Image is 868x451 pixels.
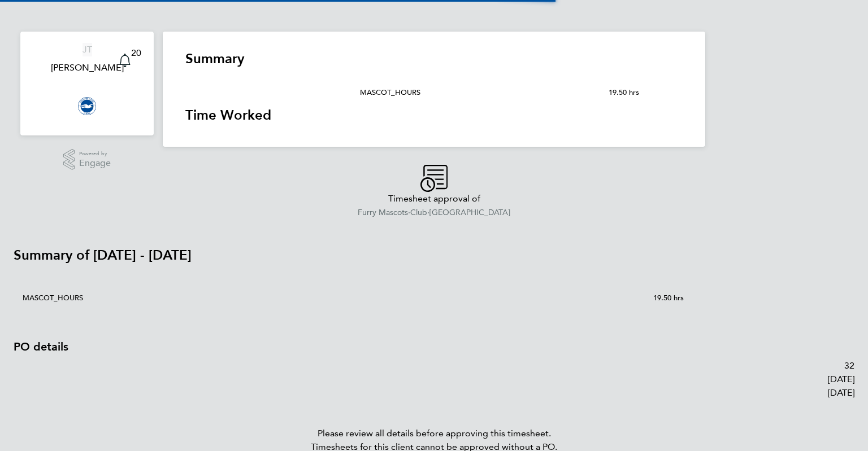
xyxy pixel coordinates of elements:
a: Go to home page [34,97,140,115]
h4: PO details [14,339,68,354]
h3: Summary of [DATE] - [DATE] [14,246,854,264]
h3: Summary [185,50,683,68]
div: Description [351,68,600,77]
div: MASCOT_HOURS [360,88,420,97]
div: 19.50 hrs [644,294,854,312]
a: 20 [114,43,136,79]
span: · [427,208,429,217]
div: Hours worked [351,77,600,88]
div: Summary [351,68,683,106]
div: Hours worked [14,282,644,294]
div: Description [14,273,644,282]
span: Furry Mascots [358,208,408,217]
span: Timesheet approval of [388,193,480,204]
div: 19.50 hrs [600,88,683,106]
div: Total [600,68,683,77]
div: [DATE] [14,386,854,400]
span: 32 [844,360,854,371]
div: 19.50 hrs [644,282,854,294]
span: Powered by [79,149,111,159]
span: · [408,208,410,217]
a: Powered byEngage [63,149,111,170]
div: 19.50 hrs [600,77,683,88]
a: JT[PERSON_NAME] [34,43,140,75]
section: Timesheet [185,50,683,124]
div: MASCOT_HOURS [23,294,83,303]
div: Summary of 01 - 31 Aug 2025 [14,273,854,312]
span: Jemma Thrower [34,61,140,75]
img: brightonandhovealbion-logo-retina.png [78,97,96,115]
span: [GEOGRAPHIC_DATA] [429,208,510,217]
nav: Main navigation [20,32,154,135]
div: Total [644,273,854,282]
span: 20 [131,47,141,58]
h3: Time Worked [185,106,683,124]
span: Engage [79,159,111,168]
span: JT [83,44,92,55]
div: [DATE] [14,373,854,386]
span: Club [410,208,427,217]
